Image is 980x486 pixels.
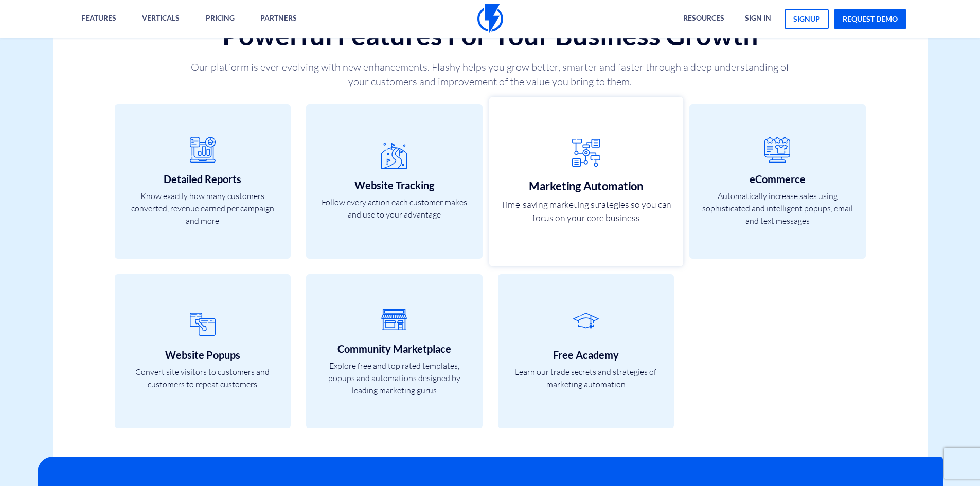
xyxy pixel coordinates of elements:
p: Follow every action each customer makes and use to your advantage [316,196,472,221]
a: Marketing Automation Time-saving marketing strategies so you can focus on your core business [489,97,683,266]
p: Time-saving marketing strategies so you can focus on your core business [500,197,671,225]
h3: Website Popups [125,349,281,361]
h3: eCommerce [700,173,856,185]
p: Automatically increase sales using sophisticated and intelligent popups, email and text messages [700,190,856,227]
p: Know exactly how many customers converted, revenue earned per campaign and more [125,190,281,227]
h3: Free Academy [508,349,664,361]
h3: Community Marketplace [316,343,472,354]
a: eCommerce Automatically increase sales using sophisticated and intelligent popups, email and text... [689,104,866,259]
h3: Marketing Automation [500,179,671,192]
a: Website Popups Convert site visitors to customers and customers to repeat customers [115,274,291,428]
h2: Powerful Features For Your Business Growth [115,21,866,50]
a: signup [785,9,829,29]
a: Community Marketplace Explore free and top rated templates, popups and automations designed by le... [306,274,483,428]
p: Our platform is ever evolving with new enhancements. Flashy helps you grow better, smarter and fa... [190,60,791,89]
p: Learn our trade secrets and strategies of marketing automation [508,366,664,390]
a: request demo [834,9,906,29]
h3: Website Tracking [316,179,472,191]
p: Convert site visitors to customers and customers to repeat customers [125,366,281,390]
a: Free Academy Learn our trade secrets and strategies of marketing automation [498,274,674,428]
p: Explore free and top rated templates, popups and automations designed by leading marketing gurus [316,359,472,397]
h3: Detailed Reports [125,173,281,185]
